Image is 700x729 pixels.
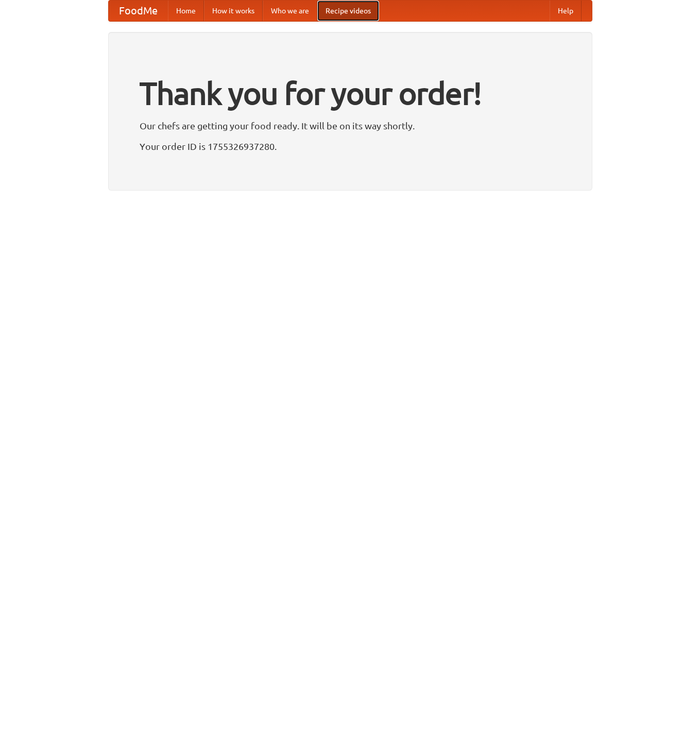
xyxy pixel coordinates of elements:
[168,1,204,21] a: Home
[140,139,561,154] p: Your order ID is 1755326937280.
[140,118,561,133] p: Our chefs are getting your food ready. It will be on its way shortly.
[550,1,582,21] a: Help
[109,1,168,21] a: FoodMe
[140,69,561,118] h1: Thank you for your order!
[263,1,317,21] a: Who we are
[204,1,263,21] a: How it works
[317,1,379,21] a: Recipe videos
